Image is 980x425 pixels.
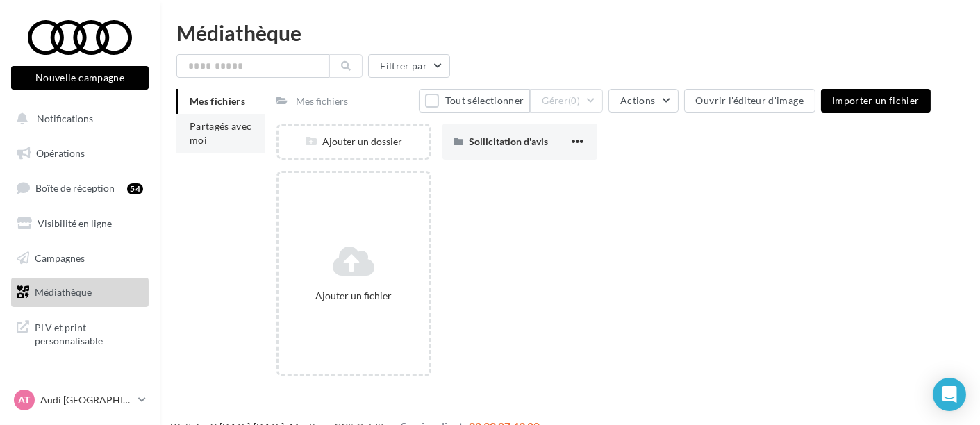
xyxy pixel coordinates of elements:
[8,278,151,307] a: Médiathèque
[37,112,93,124] span: Notifications
[190,95,245,107] span: Mes fichiers
[8,139,151,168] a: Opérations
[296,94,348,108] div: Mes fichiers
[620,94,655,106] span: Actions
[8,209,151,238] a: Visibilité en ligne
[832,94,920,106] span: Importer un fichier
[568,95,580,106] span: (0)
[190,120,252,146] span: Partagés avec moi
[279,135,429,149] div: Ajouter un dossier
[608,89,678,112] button: Actions
[684,89,815,112] button: Ouvrir l'éditeur d'image
[127,183,143,194] div: 54
[35,318,143,348] span: PLV et print personnalisable
[8,173,151,203] a: Boîte de réception54
[35,182,115,194] span: Boîte de réception
[11,387,149,413] a: AT Audi [GEOGRAPHIC_DATA]
[176,22,963,43] div: Médiathèque
[933,378,966,411] div: Open Intercom Messenger
[35,286,92,298] span: Médiathèque
[284,289,424,303] div: Ajouter un fichier
[8,104,146,133] button: Notifications
[11,66,149,90] button: Nouvelle campagne
[8,312,151,353] a: PLV et print personnalisable
[821,89,931,112] button: Importer un fichier
[368,54,450,78] button: Filtrer par
[35,251,85,263] span: Campagnes
[40,393,133,407] p: Audi [GEOGRAPHIC_DATA]
[419,89,530,112] button: Tout sélectionner
[8,244,151,273] a: Campagnes
[530,89,603,112] button: Gérer(0)
[469,135,548,147] span: Sollicitation d'avis
[38,217,112,229] span: Visibilité en ligne
[36,147,85,159] span: Opérations
[19,393,31,407] span: AT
